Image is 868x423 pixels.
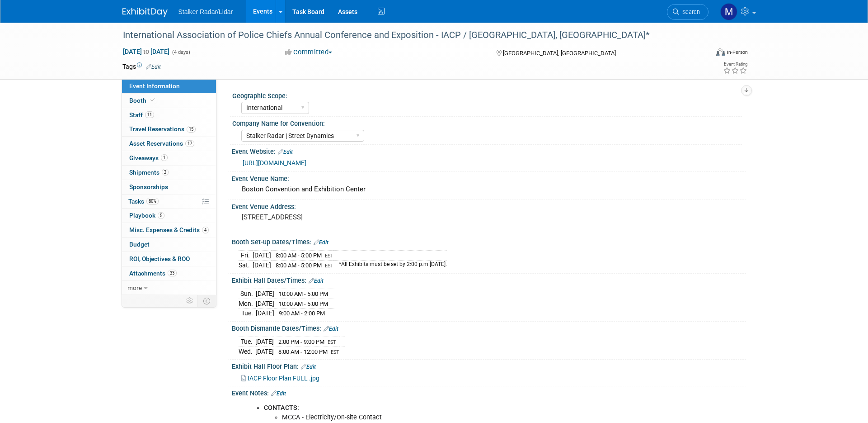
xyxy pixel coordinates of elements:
span: Search [679,9,700,15]
a: more [122,281,216,295]
div: Exhibit Hall Dates/Times: [232,274,746,285]
td: Toggle Event Tabs [197,295,216,307]
td: [DATE] [255,347,274,356]
a: IACP Floor Plan FULL .jpg [241,375,319,382]
td: Sat. [239,260,253,270]
span: 11 [145,111,154,118]
div: In-Person [727,49,748,56]
td: [DATE] [253,251,271,261]
div: International Association of Police Chiefs Annual Conference and Exposition - IACP / [GEOGRAPHIC_... [120,27,695,43]
span: 80% [146,198,159,204]
div: Event Notes: [232,386,746,398]
span: 2 [162,169,169,176]
div: Geographic Scope: [232,89,742,100]
a: Staff11 [122,108,216,122]
a: Event Information [122,79,216,93]
div: Event Format [655,47,748,61]
td: Fri. [239,251,253,261]
span: 15 [187,126,196,133]
a: Edit [301,364,316,370]
span: (4 days) [171,49,190,55]
span: Travel Reservations [129,125,196,133]
span: Event Information [129,82,180,90]
img: ExhibitDay [122,8,168,17]
td: Sun. [239,289,256,299]
span: 4 [202,227,209,233]
span: Tasks [128,198,159,205]
a: Giveaways1 [122,151,216,165]
span: 8:00 AM - 5:00 PM [276,262,322,269]
span: Asset Reservations [129,140,194,147]
div: Event Venue Address: [232,200,746,211]
a: Travel Reservations15 [122,122,216,136]
td: Personalize Event Tab Strip [182,295,198,307]
td: [DATE] [256,299,274,309]
span: 33 [168,270,177,276]
span: IACP Floor Plan FULL .jpg [248,375,319,382]
td: [DATE] [255,337,274,347]
span: 8:00 AM - 5:00 PM [276,252,322,259]
span: more [127,284,142,291]
img: Format-Inperson.png [716,48,725,56]
a: Search [667,4,708,20]
span: EST [328,339,336,345]
span: Misc. Expenses & Credits [129,226,209,233]
span: 17 [185,140,194,147]
span: 10:00 AM - 5:00 PM [279,290,328,297]
span: Playbook [129,212,164,219]
span: Staff [129,111,154,119]
div: Booth Set-up Dates/Times: [232,235,746,247]
div: Event Website: [232,145,746,157]
div: Exhibit Hall Floor Plan: [232,360,746,371]
b: CONTACTS: [264,404,299,412]
pre: [STREET_ADDRESS] [242,213,436,221]
td: [DATE] [256,289,274,299]
a: Sponsorships [122,180,216,194]
a: Edit [314,239,328,246]
a: Shipments2 [122,166,216,180]
span: Sponsorships [129,183,168,190]
a: Edit [278,149,293,155]
span: Shipments [129,169,169,176]
span: 1 [161,154,168,161]
a: Misc. Expenses & Credits4 [122,223,216,237]
a: Edit [146,64,161,70]
i: Booth reservation complete [150,98,155,103]
a: ROI, Objectives & ROO [122,252,216,266]
span: 8:00 AM - 12:00 PM [278,348,328,355]
span: Giveaways [129,154,168,162]
img: Mark LaChapelle [720,3,737,20]
a: Attachments33 [122,266,216,280]
span: Booth [129,97,157,104]
a: Edit [271,390,286,397]
td: [DATE] [253,260,271,270]
td: *All Exhibits must be set by 2:00 p.m.[DATE]. [333,260,447,270]
td: Tue. [239,337,255,347]
a: Asset Reservations17 [122,137,216,151]
button: Committed [282,48,336,57]
a: Tasks80% [122,195,216,209]
a: Booth [122,94,216,108]
span: Attachments [129,270,177,277]
a: Edit [309,278,324,284]
td: Mon. [239,299,256,309]
div: Event Venue Name: [232,172,746,183]
span: Stalker Radar/Lidar [178,8,233,15]
span: [GEOGRAPHIC_DATA], [GEOGRAPHIC_DATA] [503,50,616,57]
div: Company Name for Convention: [232,117,742,128]
div: Boston Convention and Exhibition Center [239,182,739,196]
a: [URL][DOMAIN_NAME] [243,159,306,166]
span: 9:00 AM - 2:00 PM [279,310,325,317]
div: Event Rating [723,62,747,67]
span: EST [325,263,333,269]
td: Wed. [239,347,255,356]
a: Edit [324,326,338,332]
span: to [142,48,150,55]
span: ROI, Objectives & ROO [129,255,190,262]
td: Tue. [239,309,256,318]
a: Budget [122,238,216,252]
td: [DATE] [256,309,274,318]
span: Budget [129,241,150,248]
span: [DATE] [DATE] [122,48,170,56]
td: Tags [122,62,161,71]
